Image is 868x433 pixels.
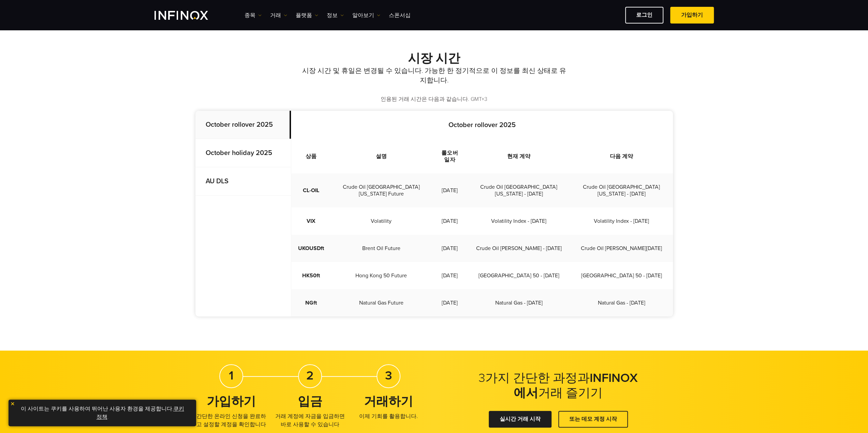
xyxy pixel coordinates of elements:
a: 종목 [245,11,262,19]
strong: October rollover 2025 [448,121,516,129]
a: 실시간 거래 시작 [489,411,551,428]
a: 거래 [270,11,287,19]
td: Crude Oil [GEOGRAPHIC_DATA][US_STATE] - [DATE] [570,173,673,207]
td: HK50ft [291,262,331,289]
strong: 거래하기 [364,394,413,409]
td: [DATE] [432,262,468,289]
img: yellow close icon [10,401,15,406]
td: [DATE] [432,289,468,316]
td: VIX [291,207,331,235]
a: 또는 데모 계정 시작 [558,411,628,428]
h2: 3가지 간단한 과정과 거래 즐기기 [473,371,644,401]
p: 시장 시간 및 휴일은 변경될 수 있습니다. 가능한 한 정기적으로 이 정보를 최신 상태로 유지합니다. [299,66,569,85]
p: 간단한 온라인 신청을 완료하고 설정할 계정을 확인합니다 [195,412,267,429]
p: 인용된 거래 시간은 다음과 같습니다. GMT+3 [195,95,673,103]
td: Crude Oil [GEOGRAPHIC_DATA][US_STATE] - [DATE] [468,173,570,207]
td: [DATE] [432,173,468,207]
strong: INFINOX에서 [514,371,638,400]
a: 정보 [327,11,344,19]
strong: 2 [306,368,313,383]
td: Hong Kong 50 Future [331,262,432,289]
strong: October holiday 2025 [206,149,272,157]
td: CL-OIL [291,173,331,207]
td: Natural Gas - [DATE] [468,289,570,316]
th: 다음 계약 [570,139,673,173]
a: 플랫폼 [296,11,318,19]
td: [GEOGRAPHIC_DATA] 50 - [DATE] [468,262,570,289]
strong: October rollover 2025 [206,121,273,129]
td: [DATE] [432,235,468,262]
strong: 3 [385,368,392,383]
td: Volatility Index - [DATE] [468,207,570,235]
p: 거래 계정에 자금을 입금하면 바로 사용할 수 있습니다 [274,412,346,429]
th: 현재 계약 [468,139,570,173]
td: [DATE] [432,207,468,235]
td: [GEOGRAPHIC_DATA] 50 - [DATE] [570,262,673,289]
th: 롤오버 일자 [432,139,468,173]
strong: 1 [229,368,234,383]
th: 설명 [331,139,432,173]
td: NGft [291,289,331,316]
td: Brent Oil Future [331,235,432,262]
strong: AU DLS [206,177,229,185]
th: 상품 [291,139,331,173]
a: 가입하기 [670,7,714,24]
strong: 입금 [298,394,322,409]
strong: 가입하기 [207,394,256,409]
td: UKOUSDft [291,235,331,262]
a: INFINOX Logo [155,11,224,20]
p: 이 사이트는 쿠키를 사용하여 뛰어난 사용자 환경을 제공합니다. . [12,403,193,423]
strong: 시장 시간 [408,51,460,66]
a: 알아보기 [352,11,380,19]
td: Natural Gas - [DATE] [570,289,673,316]
p: 이제 기회를 활용합니다. [353,412,425,420]
td: Natural Gas Future [331,289,432,316]
a: 스폰서십 [389,11,411,19]
td: Crude Oil [GEOGRAPHIC_DATA][US_STATE] Future [331,173,432,207]
td: Crude Oil [PERSON_NAME] - [DATE] [468,235,570,262]
td: Volatility Index - [DATE] [570,207,673,235]
td: Volatility [331,207,432,235]
td: Crude Oil [PERSON_NAME][DATE] [570,235,673,262]
a: 로그인 [625,7,663,24]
